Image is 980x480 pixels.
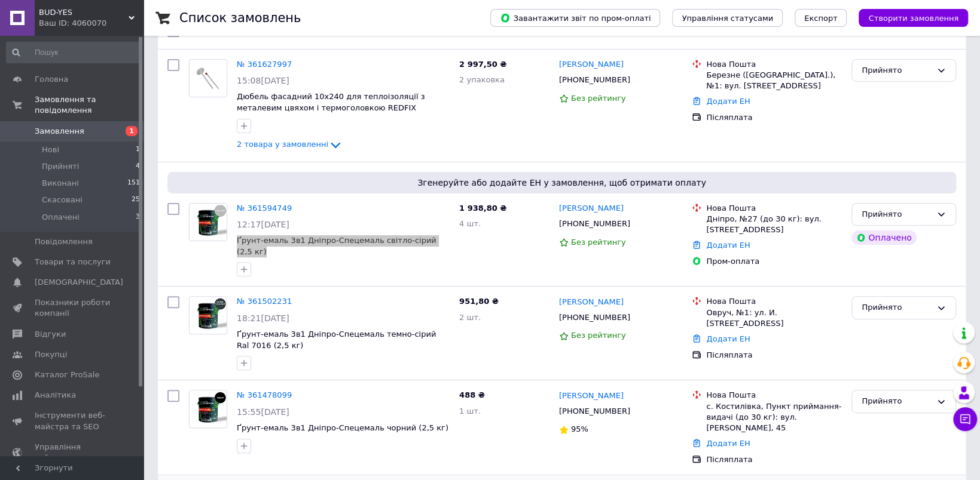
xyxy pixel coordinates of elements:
a: Додати ЕН [706,439,750,448]
span: 2 997,50 ₴ [459,60,506,69]
img: Фото товару [190,204,227,241]
span: Повідомлення [35,236,93,247]
div: Ваш ID: 4060070 [39,18,144,29]
span: Без рейтингу [571,238,626,247]
span: 3 [136,212,140,223]
span: 15:55[DATE] [237,407,289,417]
span: 4 [136,161,140,172]
span: 2 упаковка [459,75,505,84]
a: Ґрунт-емаль 3в1 Дніпро-Спецемаль чорний (2,5 кг) [237,423,448,432]
a: Фото товару [189,390,227,428]
span: Створити замовлення [868,14,958,23]
div: Прийнято [862,64,932,77]
span: 15:08[DATE] [237,76,289,85]
a: № 361627997 [237,60,292,69]
span: Інструменти веб-майстра та SEO [35,410,111,432]
span: 1 [136,144,140,155]
a: № 361594749 [237,204,292,213]
a: Додати ЕН [706,241,750,250]
a: Додати ЕН [706,334,750,343]
span: Показники роботи компанії [35,297,111,319]
div: Післяплата [706,112,842,123]
span: Скасовані [42,195,83,205]
div: Овруч, №1: ул. И. [STREET_ADDRESS] [706,307,842,329]
span: Замовлення та повідомлення [35,94,144,116]
button: Управління статусами [672,9,783,27]
span: 18:21[DATE] [237,313,289,323]
a: Фото товару [189,296,227,334]
div: Нова Пошта [706,203,842,214]
span: 488 ₴ [459,390,485,399]
span: Без рейтингу [571,331,626,340]
div: с. Костилівка, Пункт приймання-видачі (до 30 кг): вул. [PERSON_NAME], 45 [706,401,842,434]
span: Завантажити звіт по пром-оплаті [500,13,651,23]
button: Чат з покупцем [953,407,977,431]
img: Фото товару [190,297,227,334]
span: Виконані [42,178,79,189]
img: Фото товару [190,60,227,97]
span: Покупці [35,349,67,360]
div: [PHONE_NUMBER] [557,404,633,419]
a: Ґрунт-емаль 3в1 Дніпро-Спецемаль світло-сірий (2,5 кг) [237,236,436,256]
span: Оплачені [42,212,80,223]
h1: Список замовлень [179,11,301,25]
span: 2 шт. [459,313,481,322]
a: Створити замовлення [847,13,968,22]
a: 2 товара у замовленні [237,140,343,149]
a: [PERSON_NAME] [559,203,624,214]
button: Створити замовлення [859,9,968,27]
div: Прийнято [862,208,932,221]
a: № 361478099 [237,390,292,399]
span: [DEMOGRAPHIC_DATA] [35,277,123,288]
div: Нова Пошта [706,390,842,401]
div: [PHONE_NUMBER] [557,216,633,232]
span: Прийняті [42,161,79,172]
div: Прийнято [862,301,932,314]
input: Пошук [6,42,141,63]
a: Ґрунт-емаль 3в1 Дніпро-Спецемаль темно-сірий Ral 7016 (2,5 кг) [237,330,436,350]
a: Фото товару [189,203,227,241]
div: Оплачено [851,230,916,245]
a: Фото товару [189,59,227,97]
span: 2 товара у замовленні [237,140,328,149]
div: Нова Пошта [706,59,842,70]
span: 1 938,80 ₴ [459,204,506,213]
span: 951,80 ₴ [459,297,499,306]
div: [PHONE_NUMBER] [557,72,633,88]
span: Згенеруйте або додайте ЕН у замовлення, щоб отримати оплату [172,177,951,189]
span: 12:17[DATE] [237,220,289,229]
span: Аналітика [35,390,76,401]
span: 1 шт. [459,407,481,416]
span: Головна [35,74,68,85]
span: Відгуки [35,329,66,340]
a: [PERSON_NAME] [559,59,624,70]
button: Експорт [795,9,847,27]
span: Без рейтингу [571,94,626,103]
span: 95% [571,424,588,433]
span: Управління статусами [682,14,773,23]
span: Експорт [804,14,838,23]
span: 1 [126,126,138,136]
div: Березне ([GEOGRAPHIC_DATA].), №1: вул. [STREET_ADDRESS] [706,70,842,91]
a: [PERSON_NAME] [559,297,624,308]
div: Пром-оплата [706,256,842,267]
a: Дюбель фасадний 10x240 для теплоізоляції з металевим цвяхом і термоголовкою REDFIX (200шт) [237,92,425,123]
div: Нова Пошта [706,296,842,307]
div: [PHONE_NUMBER] [557,310,633,325]
span: 4 шт. [459,219,481,228]
span: BUD-YES [39,7,129,18]
img: Фото товару [190,390,227,427]
a: № 361502231 [237,297,292,306]
span: Каталог ProSale [35,370,99,380]
a: [PERSON_NAME] [559,390,624,402]
span: Нові [42,144,59,155]
div: Дніпро, №27 (до 30 кг): вул. [STREET_ADDRESS] [706,214,842,235]
span: 25 [132,195,140,205]
span: Товари та послуги [35,257,111,267]
div: Післяплата [706,350,842,361]
a: Додати ЕН [706,97,750,106]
